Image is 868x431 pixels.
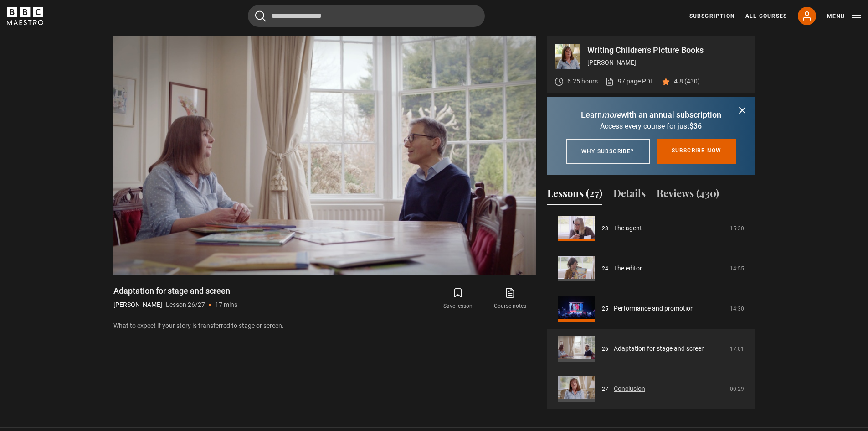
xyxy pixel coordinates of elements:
[689,12,734,20] a: Subscription
[587,46,748,54] p: Writing Children's Picture Books
[614,223,642,233] a: The agent
[484,286,536,312] a: Course notes
[113,36,536,275] video-js: Video Player
[614,264,642,273] a: The editor
[166,300,205,310] p: Lesson 26/27
[613,186,646,205] button: Details
[432,286,484,312] button: Save lesson
[567,77,598,86] p: 6.25 hours
[689,122,702,130] span: $36
[605,77,654,86] a: 97 page PDF
[602,110,621,119] i: more
[7,7,43,25] svg: BBC Maestro
[614,384,645,394] a: Conclusion
[547,186,602,205] button: Lessons (27)
[215,300,237,310] p: 17 mins
[566,139,650,164] a: Why subscribe?
[248,5,485,27] input: Search
[827,12,861,21] button: Toggle navigation
[113,321,536,331] p: What to expect if your story is transferred to stage or screen.
[255,10,266,22] button: Submit the search query
[657,139,736,164] a: Subscribe now
[113,286,237,296] h1: Adaptation for stage and screen
[614,344,705,353] a: Adaptation for stage and screen
[113,300,162,310] p: [PERSON_NAME]
[657,186,719,205] button: Reviews (430)
[674,77,700,86] p: 4.8 (430)
[745,12,787,20] a: All Courses
[587,58,748,68] p: [PERSON_NAME]
[558,121,744,132] p: Access every course for just
[614,304,694,313] a: Performance and promotion
[558,109,744,121] p: Learn with an annual subscription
